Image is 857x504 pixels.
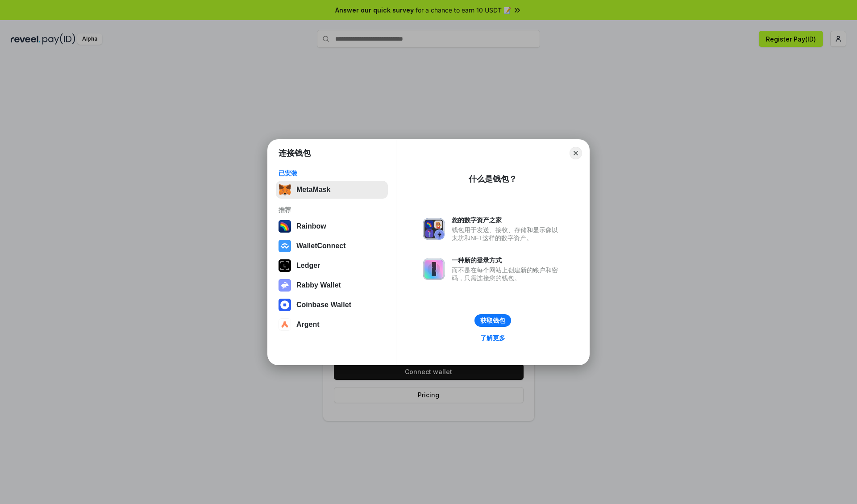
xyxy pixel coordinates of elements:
[279,240,291,252] img: svg+xml,%3Csvg%20width%3D%2228%22%20height%3D%2228%22%20viewBox%3D%220%200%2028%2028%22%20fill%3D...
[480,317,505,325] div: 获取钱包
[296,186,330,194] div: MetaMask
[276,237,388,255] button: WalletConnect
[469,174,517,184] div: 什么是钱包？
[296,281,341,289] div: Rabby Wallet
[423,258,445,280] img: svg+xml,%3Csvg%20xmlns%3D%22http%3A%2F%2Fwww.w3.org%2F2000%2Fsvg%22%20fill%3D%22none%22%20viewBox...
[279,279,291,292] img: svg+xml,%3Csvg%20xmlns%3D%22http%3A%2F%2Fwww.w3.org%2F2000%2Fsvg%22%20fill%3D%22none%22%20viewBox...
[475,332,511,344] a: 了解更多
[279,183,291,196] img: svg+xml,%3Csvg%20fill%3D%22none%22%20height%3D%2233%22%20viewBox%3D%220%200%2035%2033%22%20width%...
[279,318,291,331] img: svg+xml,%3Csvg%20width%3D%2228%22%20height%3D%2228%22%20viewBox%3D%220%200%2028%2028%22%20fill%3D...
[279,169,385,177] div: 已安装
[296,262,320,270] div: Ledger
[296,222,326,230] div: Rainbow
[279,299,291,311] img: svg+xml,%3Csvg%20width%3D%2228%22%20height%3D%2228%22%20viewBox%3D%220%200%2028%2028%22%20fill%3D...
[296,301,351,309] div: Coinbase Wallet
[279,148,311,158] h1: 连接钱包
[276,181,388,199] button: MetaMask
[276,296,388,314] button: Coinbase Wallet
[452,256,562,264] div: 一种新的登录方式
[276,276,388,294] button: Rabby Wallet
[276,217,388,235] button: Rainbow
[570,147,582,159] button: Close
[296,321,320,329] div: Argent
[452,216,562,224] div: 您的数字资产之家
[276,257,388,275] button: Ledger
[452,266,562,282] div: 而不是在每个网站上创建新的账户和密码，只需连接您的钱包。
[474,314,511,327] button: 获取钱包
[480,334,505,342] div: 了解更多
[276,316,388,333] button: Argent
[279,220,291,233] img: svg+xml,%3Csvg%20width%3D%22120%22%20height%3D%22120%22%20viewBox%3D%220%200%20120%20120%22%20fil...
[423,218,445,240] img: svg+xml,%3Csvg%20xmlns%3D%22http%3A%2F%2Fwww.w3.org%2F2000%2Fsvg%22%20fill%3D%22none%22%20viewBox...
[452,226,562,242] div: 钱包用于发送、接收、存储和显示像以太坊和NFT这样的数字资产。
[279,206,385,214] div: 推荐
[279,259,291,272] img: svg+xml,%3Csvg%20xmlns%3D%22http%3A%2F%2Fwww.w3.org%2F2000%2Fsvg%22%20width%3D%2228%22%20height%3...
[296,242,346,250] div: WalletConnect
